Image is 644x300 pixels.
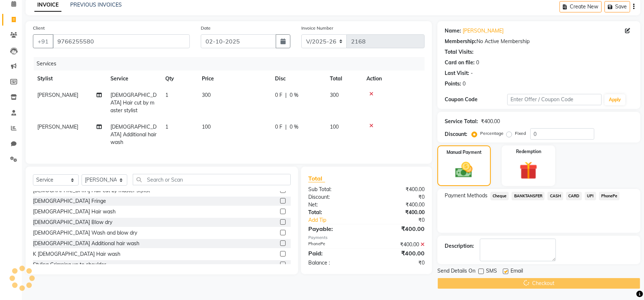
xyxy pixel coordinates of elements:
[366,186,430,193] div: ₹400.00
[303,216,377,224] a: Add Tip
[445,38,477,45] div: Membership:
[445,242,474,250] div: Description:
[34,57,430,71] div: Services
[33,229,137,237] div: [DEMOGRAPHIC_DATA] Wash and blow dry
[445,59,475,67] div: Card on file:
[308,235,424,241] div: Payments
[514,159,543,182] img: _gift.svg
[275,123,282,131] span: 0 F
[377,216,430,224] div: ₹0
[515,130,526,137] label: Fixed
[566,192,582,200] span: CARD
[106,71,161,87] th: Service
[445,27,461,35] div: Name:
[303,209,366,216] div: Total:
[33,197,106,205] div: [DEMOGRAPHIC_DATA] Fringe
[547,192,563,200] span: CASH
[165,92,168,98] span: 1
[275,91,282,99] span: 0 F
[463,27,504,35] a: [PERSON_NAME]
[476,59,479,67] div: 0
[605,1,630,12] button: Save
[303,241,366,248] div: PhonePe
[33,261,106,269] div: Styling Crimping up to shoulder
[445,118,478,125] div: Service Total:
[201,25,211,31] label: Date
[53,34,190,48] input: Search by Name/Mobile/Email/Code
[480,130,504,137] label: Percentage
[303,249,366,258] div: Paid:
[366,209,430,216] div: ₹400.00
[202,124,211,130] span: 100
[486,267,497,276] span: SMS
[70,1,122,8] a: PREVIOUS INVOICES
[366,249,430,258] div: ₹400.00
[165,124,168,130] span: 1
[37,124,78,130] span: [PERSON_NAME]
[605,94,625,105] button: Apply
[599,192,620,200] span: PhonePe
[285,91,287,99] span: |
[197,71,271,87] th: Price
[490,192,509,200] span: Cheque
[445,192,487,200] span: Payment Methods
[512,192,545,200] span: BANKTANSFER
[366,259,430,267] div: ₹0
[507,94,602,105] input: Enter Offer / Coupon Code
[447,149,482,156] label: Manual Payment
[330,92,339,98] span: 300
[110,92,157,114] span: [DEMOGRAPHIC_DATA] Hair cut by master stylist
[481,118,500,125] div: ₹400.00
[33,250,120,258] div: K [DEMOGRAPHIC_DATA] Hair wash
[366,193,430,201] div: ₹0
[303,201,366,209] div: Net:
[37,92,78,98] span: [PERSON_NAME]
[437,267,475,276] span: Send Details On
[285,123,287,131] span: |
[445,80,461,88] div: Points:
[133,174,291,185] input: Search or Scan
[445,96,508,103] div: Coupon Code
[290,91,298,99] span: 0 %
[445,69,469,77] div: Last Visit:
[445,130,467,138] div: Discount:
[303,224,366,233] div: Payable:
[366,224,430,233] div: ₹400.00
[366,241,430,248] div: ₹400.00
[33,219,112,226] div: [DEMOGRAPHIC_DATA] Blow dry
[202,92,211,98] span: 300
[585,192,596,200] span: UPI
[560,1,602,12] button: Create New
[161,71,197,87] th: Qty
[110,124,157,145] span: [DEMOGRAPHIC_DATA] Additional hair wash
[516,148,541,155] label: Redemption
[308,175,325,182] span: Total
[290,123,298,131] span: 0 %
[366,201,430,209] div: ₹400.00
[445,38,633,45] div: No Active Membership
[301,25,333,31] label: Invoice Number
[303,193,366,201] div: Discount:
[33,208,116,216] div: [DEMOGRAPHIC_DATA] Hair wash
[362,71,425,87] th: Action
[33,240,139,247] div: [DEMOGRAPHIC_DATA] Additional hair wash
[471,69,473,77] div: -
[450,160,478,180] img: _cash.svg
[271,71,325,87] th: Disc
[33,25,45,31] label: Client
[303,186,366,193] div: Sub Total:
[330,124,339,130] span: 100
[463,80,466,88] div: 0
[303,259,366,267] div: Balance :
[33,34,53,48] button: +91
[325,71,362,87] th: Total
[33,71,106,87] th: Stylist
[445,48,474,56] div: Total Visits:
[511,267,523,276] span: Email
